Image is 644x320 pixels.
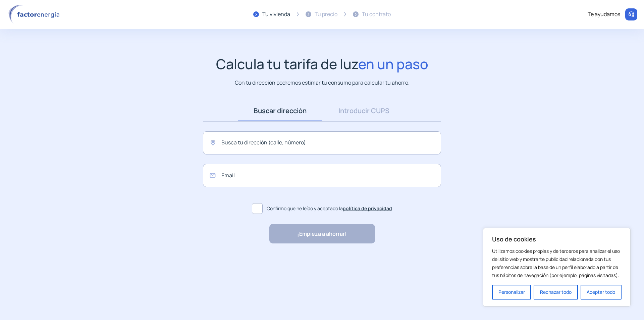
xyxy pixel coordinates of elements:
p: Utilizamos cookies propias y de terceros para analizar el uso del sitio web y mostrarte publicida... [492,247,622,279]
img: logo factor [7,5,64,24]
img: llamar [628,11,635,18]
div: Uso de cookies [483,228,631,307]
button: Rechazar todo [534,285,578,300]
div: Tu precio [315,10,337,19]
p: Con tu dirección podremos estimar tu consumo para calcular tu ahorro. [235,79,410,87]
div: Te ayudamos [588,10,620,19]
span: Confirmo que he leído y aceptado la [267,205,392,212]
p: Uso de cookies [492,235,622,243]
a: Introducir CUPS [322,100,406,121]
button: Aceptar todo [581,285,622,300]
a: Buscar dirección [238,100,322,121]
button: Personalizar [492,285,531,300]
div: Tu contrato [362,10,391,19]
h1: Calcula tu tarifa de luz [216,56,428,72]
div: Tu vivienda [262,10,290,19]
a: política de privacidad [343,205,392,212]
span: en un paso [358,54,428,73]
